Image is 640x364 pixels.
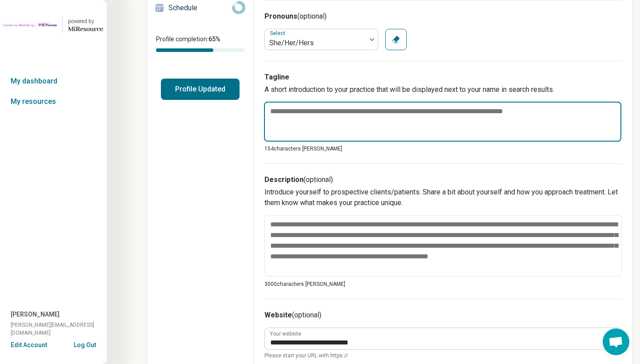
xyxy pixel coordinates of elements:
img: University of St. Thomas [4,14,57,36]
div: Open chat [603,328,629,355]
p: Schedule [168,3,232,13]
label: Your website [270,331,301,336]
div: Profile completion: [147,29,253,57]
p: 154 characters [PERSON_NAME] [264,145,622,153]
div: powered by [68,17,103,25]
span: (optional) [292,311,321,319]
button: Edit Account [11,340,47,350]
span: Please start your URL with https:// [264,352,622,360]
span: (optional) [297,12,327,20]
button: Profile Updated [161,79,240,100]
h3: Website [264,310,622,320]
h3: Description [264,174,622,185]
a: University of St. Thomaspowered by [4,14,103,36]
span: [PERSON_NAME][EMAIL_ADDRESS][DOMAIN_NAME] [11,321,107,337]
span: 65 % [208,36,220,43]
h3: Tagline [264,72,622,83]
p: Introduce yourself to prospective clients/patients. Share a bit about yourself and how you approa... [264,187,622,208]
button: Log Out [74,340,96,348]
h3: Pronouns [264,11,622,22]
label: Select [270,30,287,36]
span: (optional) [304,175,333,184]
p: 3000 characters [PERSON_NAME] [264,280,622,288]
div: She/Her/Hers [269,38,362,48]
p: A short introduction to your practice that will be displayed next to your name in search results. [264,84,622,95]
span: [PERSON_NAME] [11,310,60,319]
div: Profile completion [156,48,244,52]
